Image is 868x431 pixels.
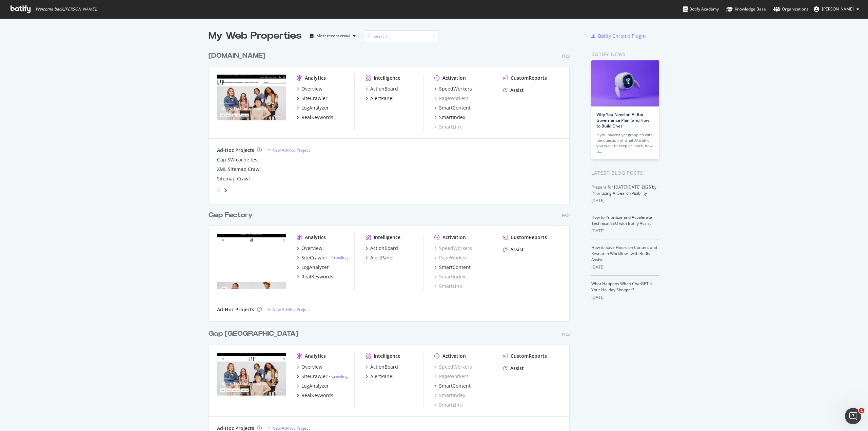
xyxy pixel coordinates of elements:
div: AlertPanel [370,373,394,380]
a: Overview [297,364,322,370]
div: [DATE] [591,294,659,300]
div: SpeedWorkers [439,85,472,92]
div: Pro [562,331,570,337]
div: SiteCrawler [301,373,328,380]
div: PageWorkers [434,95,469,102]
a: SmartContent [434,104,471,111]
a: ActionBoard [366,364,398,370]
div: SmartIndex [439,114,465,121]
div: Gap Factory [209,210,253,220]
div: AlertPanel [370,95,394,102]
div: ActionBoard [370,245,398,252]
a: CustomReports [503,353,547,359]
div: CustomReports [511,353,547,359]
div: LogAnalyzer [301,104,329,111]
div: Pro [562,53,570,59]
div: My Web Properties [209,29,302,43]
a: Gap Factory [209,210,255,220]
div: Ad-Hoc Projects [217,147,254,154]
div: LogAnalyzer [301,383,329,389]
div: - [329,255,348,260]
a: SmartLink [434,401,462,408]
div: Assist [510,365,524,372]
a: SmartLink [434,123,462,130]
div: New Ad-Hoc Project [272,307,310,312]
div: Ad-Hoc Projects [217,306,254,313]
a: SiteCrawler- Crawling [297,373,348,380]
div: RealKeywords [301,392,333,399]
div: Botify Academy [683,6,719,13]
a: SmartLink [434,283,462,290]
div: Most recent crawl [316,34,350,38]
a: SpeedWorkers [434,364,472,370]
div: Assist [510,87,524,94]
div: Gap [GEOGRAPHIC_DATA] [209,329,298,339]
div: LogAnalyzer [301,264,329,271]
img: Gap.com [217,75,286,130]
div: [DATE] [591,198,659,204]
a: SpeedWorkers [434,245,472,252]
div: Activation [442,234,466,241]
a: PageWorkers [434,254,469,261]
div: angle-left [214,185,223,196]
a: Botify Chrome Plugin [591,33,646,39]
div: [DATE] [591,228,659,234]
div: Knowledge Base [726,6,766,13]
a: SiteCrawler [297,95,328,102]
div: Latest Blog Posts [591,169,659,177]
div: Analytics [305,234,326,241]
div: Overview [301,245,322,252]
div: SmartContent [439,383,471,389]
div: Analytics [305,353,326,359]
a: SiteCrawler- Crawling [297,254,348,261]
input: Search [364,30,438,42]
div: Pro [562,213,570,218]
a: Sitemap Crawl [217,175,250,182]
div: SiteCrawler [301,254,328,261]
div: Intelligence [374,234,400,241]
div: New Ad-Hoc Project [272,147,310,153]
a: Overview [297,85,322,92]
div: Organizations [773,6,808,13]
a: Gap SW cache test [217,156,259,163]
a: AlertPanel [366,373,394,380]
a: Crawling [331,255,348,260]
div: Analytics [305,75,326,81]
a: New Ad-Hoc Project [267,425,310,431]
div: Overview [301,85,322,92]
a: SpeedWorkers [434,85,472,92]
span: Welcome back, [PERSON_NAME] ! [36,6,97,12]
div: SmartIndex [434,392,465,399]
div: CustomReports [511,75,547,81]
a: SmartIndex [434,273,465,280]
div: If you haven’t yet grappled with the question of what AI traffic you want to keep or block, now is… [596,132,654,154]
div: SiteCrawler [301,95,328,102]
div: Activation [442,75,466,81]
a: How to Save Hours on Content and Research Workflows with Botify Assist [591,244,657,262]
a: Gap [GEOGRAPHIC_DATA] [209,329,301,339]
a: SmartContent [434,383,471,389]
div: Intelligence [374,75,400,81]
div: New Ad-Hoc Project [272,425,310,431]
a: Why You Need an AI Bot Governance Plan (and How to Build One) [596,112,649,129]
span: 1 [859,408,864,413]
a: Prepare for [DATE][DATE] 2025 by Prioritizing AI Search Visibility [591,184,656,196]
a: RealKeywords [297,114,333,121]
a: XML Sitemap Crawl [217,166,261,173]
a: RealKeywords [297,392,333,399]
div: CustomReports [511,234,547,241]
a: Assist [503,246,524,253]
div: SmartContent [439,264,471,271]
a: Crawling [331,373,348,379]
div: Botify Chrome Plugin [598,33,646,39]
div: AlertPanel [370,254,394,261]
a: ActionBoard [366,245,398,252]
img: Gapfactory.com [217,234,286,289]
a: AlertPanel [366,95,394,102]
